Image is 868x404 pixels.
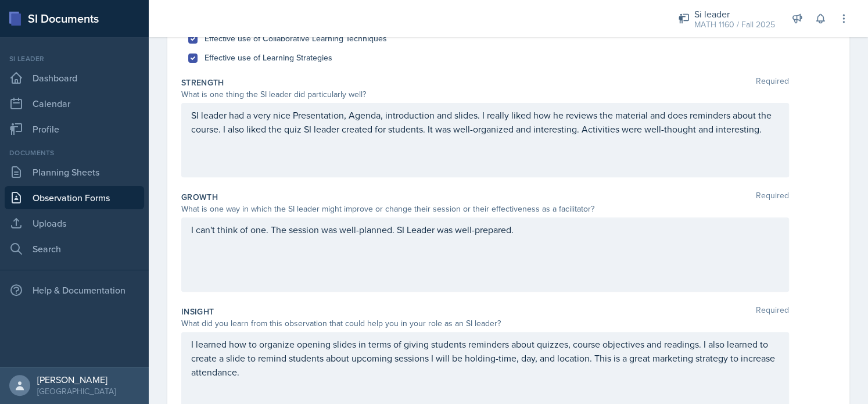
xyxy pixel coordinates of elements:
a: Profile [5,117,144,141]
div: Help & Documentation [5,278,144,302]
label: Effective use of Learning Strategies [205,52,332,64]
div: What is one thing the SI leader did particularly well? [181,88,789,101]
p: I learned how to organize opening slides in terms of giving students reminders about quizzes, cou... [191,337,779,379]
label: Effective use of Collaborative Learning Techniques [205,33,387,45]
div: Documents [5,148,144,158]
div: [PERSON_NAME] [37,374,116,385]
a: Planning Sheets [5,160,144,184]
div: Si leader [694,7,775,21]
a: Uploads [5,212,144,235]
div: What did you learn from this observation that could help you in your role as an SI leader? [181,317,789,330]
a: Dashboard [5,66,144,90]
a: Search [5,237,144,260]
div: Si leader [5,53,144,64]
span: Required [756,77,789,88]
a: Observation Forms [5,186,144,209]
p: SI leader had a very nice Presentation, Agenda, introduction and slides. I really liked how he re... [191,108,779,136]
div: MATH 1160 / Fall 2025 [694,19,775,31]
p: I can't think of one. The session was well-planned. SI Leader was well-prepared. [191,223,779,237]
span: Required [756,191,789,203]
label: Strength [181,77,224,88]
a: Calendar [5,92,144,115]
div: What is one way in which the SI leader might improve or change their session or their effectivene... [181,203,789,215]
label: Insight [181,306,214,317]
span: Required [756,306,789,317]
label: Growth [181,191,218,203]
div: [GEOGRAPHIC_DATA] [37,385,116,397]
